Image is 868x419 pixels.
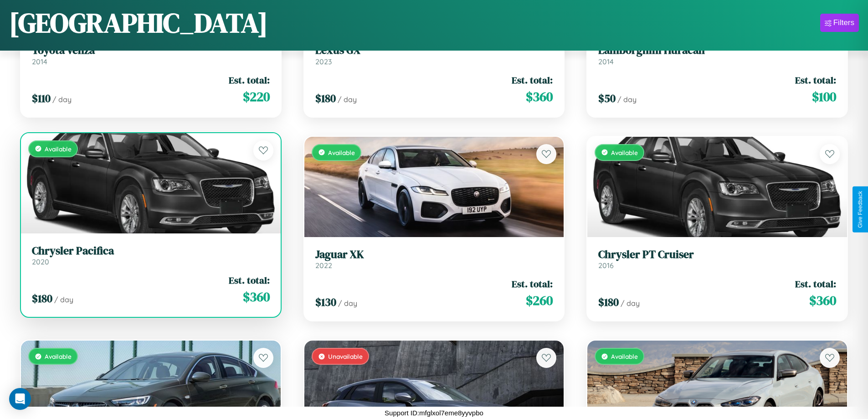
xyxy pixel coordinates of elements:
[229,274,270,287] span: Est. total:
[338,299,357,308] span: / day
[315,261,332,270] span: 2022
[243,88,270,106] span: $ 220
[611,352,638,360] span: Available
[9,4,268,41] h1: [GEOGRAPHIC_DATA]
[795,73,836,87] span: Est. total:
[315,44,553,66] a: Lexus GX2023
[598,261,614,270] span: 2016
[315,44,553,57] h3: Lexus GX
[52,95,72,104] span: / day
[315,91,336,106] span: $ 180
[385,407,483,419] p: Support ID: mfglxol7eme8yyvpbo
[617,95,637,104] span: / day
[32,44,270,57] h3: Toyota Venza
[315,248,553,270] a: Jaguar XK2022
[598,248,836,270] a: Chrysler PT Cruiser2016
[229,73,270,87] span: Est. total:
[598,295,619,310] span: $ 180
[54,295,73,304] span: / day
[795,277,836,290] span: Est. total:
[812,88,836,106] span: $ 100
[512,277,553,290] span: Est. total:
[833,18,854,27] div: Filters
[45,145,72,153] span: Available
[328,352,363,360] span: Unavailable
[32,244,270,258] h3: Chrysler Pacifica
[526,291,553,310] span: $ 260
[315,248,553,261] h3: Jaguar XK
[45,352,72,360] span: Available
[598,44,836,66] a: Lamborghini Huracan2014
[32,257,49,266] span: 2020
[9,388,31,410] div: Open Intercom Messenger
[32,91,51,106] span: $ 110
[32,244,270,267] a: Chrysler Pacifica2020
[820,14,859,32] button: Filters
[315,57,332,66] span: 2023
[598,44,836,57] h3: Lamborghini Huracan
[621,299,640,308] span: / day
[315,295,336,310] span: $ 130
[598,91,616,106] span: $ 50
[338,95,357,104] span: / day
[598,248,836,261] h3: Chrysler PT Cruiser
[243,288,270,306] span: $ 360
[857,191,863,228] div: Give Feedback
[32,291,52,306] span: $ 180
[512,73,553,87] span: Est. total:
[526,88,553,106] span: $ 360
[611,149,638,156] span: Available
[598,57,614,66] span: 2014
[32,44,270,66] a: Toyota Venza2014
[809,291,836,310] span: $ 360
[32,57,47,66] span: 2014
[328,149,355,156] span: Available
